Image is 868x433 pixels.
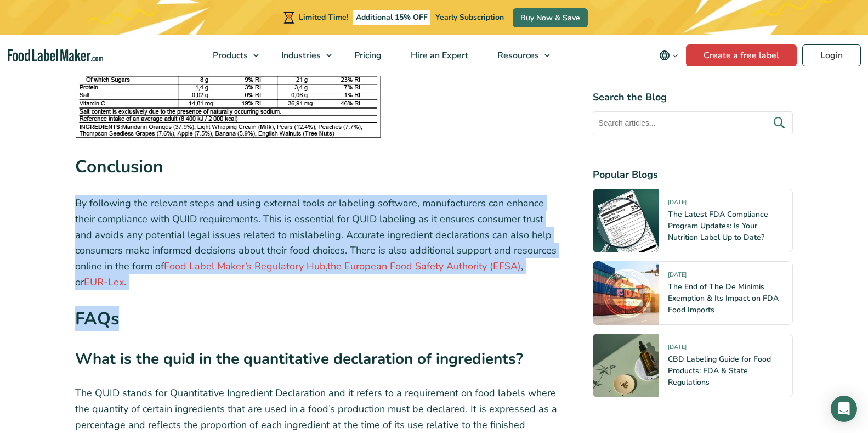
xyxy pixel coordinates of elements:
a: The End of The De Minimis Exemption & Its Impact on FDA Food Imports [668,282,779,315]
h4: Search the Blog [593,90,793,105]
span: Products [209,49,249,61]
a: EUR-Lex [84,275,124,289]
span: Pricing [351,49,383,61]
a: CBD Labeling Guide for Food Products: FDA & State Regulations [668,354,771,387]
strong: Conclusion [75,155,163,178]
a: Hire an Expert [396,35,480,76]
a: The Latest FDA Compliance Program Updates: Is Your Nutrition Label Up to Date? [668,209,768,243]
a: Login [802,44,861,66]
span: [DATE] [668,198,687,211]
a: Industries [267,35,337,76]
strong: FAQs [75,307,119,330]
h4: Popular Blogs [593,167,793,182]
strong: What is the quid in the quantitative declaration of ingredients? [75,348,523,369]
a: Buy Now & Save [513,8,588,27]
a: Create a free label [686,44,797,66]
p: By following the relevant steps and using external tools or labeling software, manufacturers can ... [75,195,558,290]
div: Open Intercom Messenger [831,396,857,422]
span: [DATE] [668,271,687,283]
a: Resources [483,35,555,76]
span: Hire an Expert [407,49,469,61]
span: Resources [494,49,540,61]
a: Food Label Maker’s Regulatory Hub [164,260,326,273]
span: [DATE] [668,343,687,356]
input: Search articles... [593,111,793,134]
a: the European Food Safety Authority (EFSA) [327,260,521,273]
span: Additional 15% OFF [353,10,430,25]
a: Pricing [340,35,394,76]
span: Yearly Subscription [435,12,504,23]
span: Limited Time! [299,12,348,23]
a: Food Label Maker homepage [8,49,103,62]
a: Products [198,35,264,76]
button: Change language [651,44,686,66]
span: Industries [278,49,322,61]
